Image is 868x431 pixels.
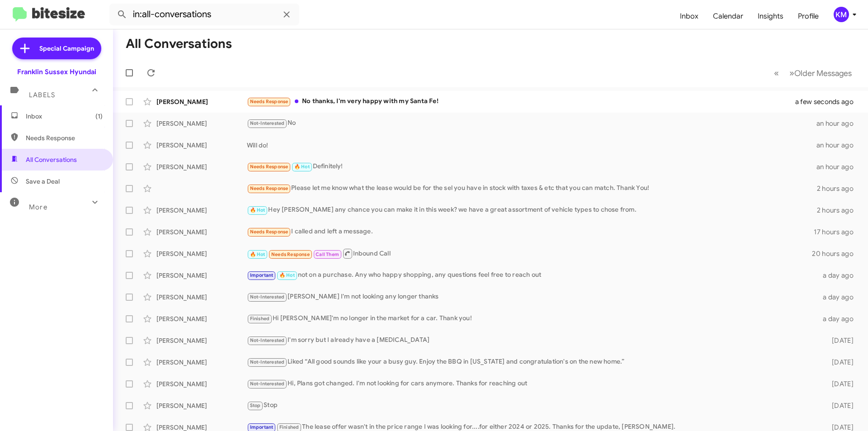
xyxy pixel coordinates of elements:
div: [DATE] [817,336,861,345]
span: 🔥 Hot [250,207,265,213]
span: Inbox [26,112,103,121]
div: [PERSON_NAME] [156,206,247,215]
div: I called and left a message. [247,227,814,237]
span: Needs Response [271,251,310,257]
span: More [29,203,47,211]
span: Not-Interested [250,359,285,365]
div: not on a purchase. Any who happy shopping, any questions feel free to reach out [247,270,817,280]
div: Please let me know what the lease would be for the sel you have in stock with taxes & etc that yo... [247,183,817,194]
span: 🔥 Hot [279,272,295,278]
span: 🔥 Hot [250,251,265,257]
span: Labels [29,91,55,99]
button: KM [826,7,858,22]
div: Liked “All good sounds like your a busy guy. Enjoy the BBQ in [US_STATE] and congratulation's on ... [247,357,817,367]
div: [PERSON_NAME] [156,293,247,302]
div: Hey [PERSON_NAME] any chance you can make it in this week? we have a great assortment of vehicle ... [247,205,817,215]
a: Insights [750,3,791,29]
div: Stop [247,400,817,411]
div: Definitely! [247,161,816,172]
div: [PERSON_NAME] [156,401,247,410]
span: Important [250,272,274,278]
span: Needs Response [250,99,288,104]
div: [DATE] [817,401,861,410]
div: 2 hours ago [817,206,861,215]
div: a day ago [817,314,861,323]
a: Special Campaign [12,38,101,59]
div: an hour ago [816,119,861,128]
div: Franklin Sussex Hyundai [17,67,96,76]
div: a few seconds ago [807,97,861,106]
div: [PERSON_NAME] [156,379,247,388]
a: Calendar [706,3,750,29]
div: [DATE] [817,379,861,388]
div: [PERSON_NAME] [156,271,247,280]
span: Special Campaign [39,44,94,53]
div: 17 hours ago [814,227,861,237]
span: « [774,67,779,79]
span: Save a Deal [26,177,60,186]
div: [PERSON_NAME] [156,162,247,171]
span: Important [250,424,274,430]
nav: Page navigation example [769,64,857,82]
span: Not-Interested [250,381,285,387]
h1: All Conversations [126,37,232,51]
span: Not-Interested [250,120,285,126]
span: Needs Response [250,229,288,235]
span: Finished [279,424,299,430]
div: Hi, Plans got changed. I'm not looking for cars anymore. Thanks for reaching out [247,379,817,389]
div: [PERSON_NAME] [156,358,247,367]
div: an hour ago [816,162,861,171]
span: » [789,67,794,79]
div: a day ago [817,293,861,302]
span: Needs Response [26,133,103,142]
span: 🔥 Hot [294,164,310,170]
div: Will do! [247,141,816,150]
div: [DATE] [817,358,861,367]
span: Needs Response [250,185,288,191]
span: (1) [95,112,103,121]
div: [PERSON_NAME] [156,249,247,258]
div: [PERSON_NAME] [156,119,247,128]
div: KM [834,7,849,22]
div: an hour ago [816,141,861,150]
input: Search [109,4,299,25]
div: No [247,118,816,128]
div: [PERSON_NAME] I'm not looking any longer thanks [247,292,817,302]
div: No thanks, I'm very happy with my Santa Fe! [247,96,807,107]
div: [PERSON_NAME] [156,141,247,150]
div: a day ago [817,271,861,280]
div: 2 hours ago [817,184,861,193]
span: Not-Interested [250,294,285,300]
button: Previous [769,64,784,82]
div: [PERSON_NAME] [156,314,247,323]
div: [PERSON_NAME] [156,336,247,345]
span: Not-Interested [250,337,285,343]
a: Profile [791,3,826,29]
span: Needs Response [250,164,288,170]
button: Next [784,64,857,82]
span: Call Them [316,251,339,257]
div: [PERSON_NAME] [156,227,247,237]
div: [PERSON_NAME] [156,97,247,106]
span: Older Messages [794,68,852,78]
a: Inbox [673,3,706,29]
div: Hi [PERSON_NAME]'m no longer in the market for a car. Thank you! [247,313,817,324]
div: Inbound Call [247,248,812,259]
span: Stop [250,403,261,408]
div: I'm sorry but I already have a [MEDICAL_DATA] [247,335,817,346]
span: Finished [250,316,270,322]
div: 20 hours ago [812,249,861,258]
span: All Conversations [26,155,77,164]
